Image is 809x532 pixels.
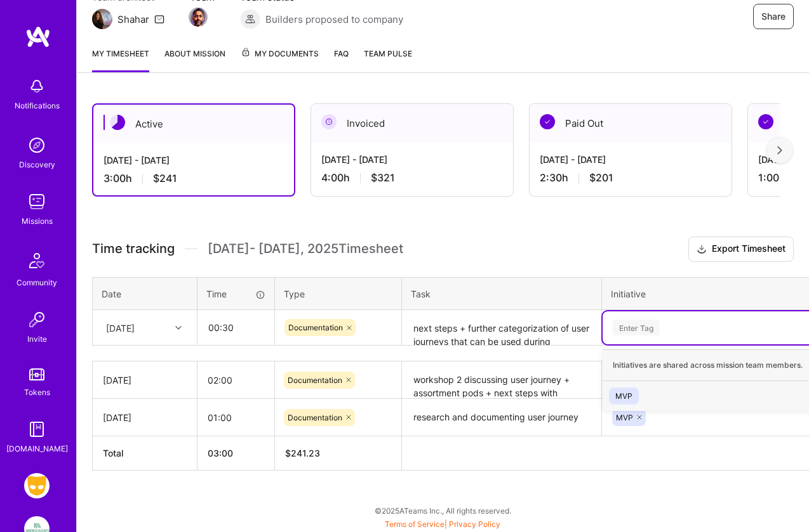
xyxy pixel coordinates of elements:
a: FAQ [334,47,349,72]
div: [DATE] - [DATE] [104,153,284,167]
span: MVP [616,413,633,422]
textarea: research and documenting user journey [403,400,600,435]
span: Builders proposed to company [265,13,403,26]
div: © 2025 ATeams Inc., All rights reserved. [76,495,809,526]
span: Documentation [288,413,342,422]
a: About Mission [164,47,225,72]
span: $241 [153,172,177,185]
div: [DATE] [103,373,187,387]
div: [DATE] [106,321,135,334]
img: Paid Out [540,114,555,129]
div: 4:00 h [321,171,503,185]
a: Grindr: Product & Marketing [21,473,53,498]
img: Paid Out [758,114,773,129]
span: $ 241.23 [285,448,320,458]
img: Builders proposed to company [240,9,260,29]
img: discovery [24,133,50,158]
input: HH:MM [197,363,274,397]
i: icon Mail [154,14,164,24]
input: HH:MM [198,311,274,344]
div: Active [93,105,294,143]
div: 3:00 h [104,172,284,185]
img: bell [24,74,50,99]
a: Terms of Service [385,519,445,529]
div: Time [206,287,265,301]
img: Team Architect [92,9,112,29]
textarea: workshop 2 discussing user journey + assortment pods + next steps with [PERSON_NAME] [403,363,600,398]
span: Time tracking [92,241,175,257]
div: MVP [615,389,632,403]
img: Team Member Avatar [189,8,208,27]
img: Grindr: Product & Marketing [24,473,50,498]
div: Invite [27,332,47,346]
span: $321 [371,171,395,185]
i: icon Download [697,243,707,256]
span: [DATE] - [DATE] , 2025 Timesheet [208,241,403,257]
div: Enter Tag [613,318,660,337]
div: Paid Out [530,104,732,143]
img: logo [25,25,51,48]
img: right [777,146,782,155]
input: HH:MM [197,401,274,434]
div: Tokens [24,386,50,399]
span: Documentation [288,375,342,385]
span: Team Pulse [364,49,412,58]
span: Share [761,10,786,23]
div: [DATE] - [DATE] [540,153,721,166]
div: [DOMAIN_NAME] [6,442,68,455]
div: 2:30 h [540,171,721,185]
div: Community [17,276,57,289]
img: Invite [24,307,50,332]
img: Active [110,115,125,130]
i: icon Chevron [175,325,182,331]
div: Shahar [117,13,149,26]
img: Community [22,245,52,276]
th: Total [93,436,197,470]
button: Share [753,4,794,29]
a: My timesheet [92,47,149,72]
img: Invoiced [321,114,337,129]
span: My Documents [241,47,319,61]
div: Discovery [19,158,55,171]
button: Export Timesheet [688,237,794,262]
span: $201 [589,171,613,185]
div: Missions [22,214,53,228]
img: tokens [29,368,44,380]
img: guide book [24,417,50,442]
div: [DATE] - [DATE] [321,153,503,166]
div: Notifications [15,99,60,112]
span: | [385,519,500,529]
th: Type [275,277,402,310]
div: Invoiced [311,104,513,143]
a: Team Member Avatar [190,6,206,28]
th: Task [402,277,602,310]
span: Documentation [288,323,343,332]
a: Team Pulse [364,47,412,72]
a: Privacy Policy [449,519,500,529]
th: Date [93,277,197,310]
img: teamwork [24,189,50,214]
div: [DATE] [103,411,187,424]
textarea: next steps + further categorization of user journeys that can be used during discussion with [PER... [403,311,600,345]
a: My Documents [241,47,319,72]
th: 03:00 [197,436,275,470]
